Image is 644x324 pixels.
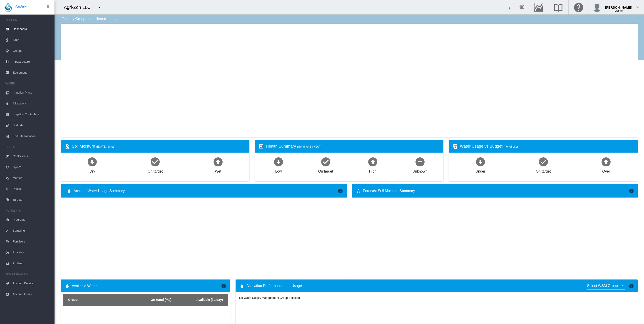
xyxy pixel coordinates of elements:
[573,5,584,10] md-icon: Click here for help
[90,167,95,174] div: Dry
[275,167,282,174] div: Low
[65,283,70,289] md-icon: icon-water
[97,5,102,10] md-icon: icon-menu-down
[13,56,51,67] span: Infrastructure
[215,167,221,174] div: Wet
[148,167,163,174] div: On target
[338,188,343,194] md-icon: icon-information
[5,271,51,278] span: ADMINISTRATION
[13,151,51,162] span: Coefficients
[45,5,51,10] md-icon: icon-pin
[605,3,632,8] div: [PERSON_NAME]
[64,4,95,10] div: Agri-Zon LLC
[5,2,12,12] img: SWAN-Landscape-Logo-Colour-drop.png
[72,143,246,149] div: Soil Moisture
[369,167,377,174] div: High
[13,67,51,78] span: Equipment
[72,284,97,289] span: Available Water
[239,296,300,300] div: No Water Supply Management Group Selected
[536,167,551,174] div: On target
[66,188,72,194] md-icon: icon-water
[13,173,51,183] span: Metrics
[460,143,634,149] div: Water Usage vs Budget
[320,156,331,167] md-icon: icon-checkbox-marked-circle
[13,225,51,236] span: Sampling
[96,145,115,148] span: ([DATE], Sites)
[519,5,525,10] md-icon: icon-bell-ring
[5,143,51,151] span: CROPS
[112,16,118,22] md-icon: icon-menu-down
[538,156,549,167] md-icon: icon-checkbox-marked-circle
[601,156,612,167] md-icon: icon-arrow-up-bold-circle
[150,156,161,167] md-icon: icon-checkbox-marked-circle
[246,283,302,289] span: Allocation Performance and Usage
[63,294,118,306] th: Group
[13,120,51,131] span: Budgets
[602,167,610,174] div: Over
[5,16,51,24] span: ACCOUNT
[74,188,338,193] span: Account Water Usage Summary
[413,167,428,174] div: Unknown
[65,144,70,149] md-icon: icon-map-marker-radius
[13,247,51,258] span: Analytes
[504,145,520,148] span: (no. of sites)
[13,214,51,225] span: Programs
[318,167,333,174] div: On target
[453,144,458,149] md-icon: icon-cup-water
[587,282,625,289] md-select: {{'ALLOCATION.SELECT_GROUP' | i18next}}
[239,283,245,289] md-icon: icon-water
[363,188,629,193] div: Forecast Soil Moisture Summary
[58,15,121,24] div: Filter by Group: - not filtered -
[475,167,485,174] div: Under
[13,258,51,269] span: Profiles
[367,156,378,167] md-icon: icon-arrow-up-bold-circle
[13,236,51,247] span: Fertilisers
[13,109,51,120] span: Irrigation Controllers
[111,15,120,24] button: icon-menu-down
[87,156,98,167] md-icon: icon-arrow-down-bold-circle
[475,156,486,167] md-icon: icon-arrow-down-bold-circle
[259,144,264,149] md-icon: icon-heart-box-outline
[5,207,51,214] span: NUTRIENTS
[13,131,51,142] span: Edit Site Irrigation
[13,35,51,45] span: Sites
[517,3,527,12] button: icon-bell-ring
[533,5,544,10] md-icon: Go to the Data Hub
[592,3,602,12] img: profile.jpg
[415,156,425,167] md-icon: icon-minus-circle
[95,3,104,12] button: icon-menu-down
[629,188,634,194] md-icon: icon-information
[266,143,440,149] div: Health Summary
[15,4,27,10] span: SWAN
[553,5,564,10] md-icon: Search the knowledge base
[5,80,51,87] span: WATER
[13,45,51,56] span: Groups
[13,87,51,98] span: Irrigation Plans
[13,183,51,194] span: Prices
[13,24,51,35] span: Dashboard
[13,194,51,205] span: Targets
[13,278,51,289] span: Account Details
[356,188,361,194] md-icon: icon-thermometer-lines
[13,289,51,300] span: Account Users
[635,5,640,10] md-icon: icon-chevron-down
[614,10,623,12] span: (Admin)
[173,294,228,306] th: Available (kL/day)
[118,294,173,306] th: On Hand (ML)
[297,145,321,148] span: (Sentinel-2 | NDVI)
[213,156,224,167] md-icon: icon-arrow-up-bold-circle
[13,162,51,173] span: Cycles
[273,156,284,167] md-icon: icon-arrow-down-bold-circle
[13,98,51,109] span: Allocations
[221,283,226,289] md-icon: icon-information
[629,283,634,289] md-icon: icon-information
